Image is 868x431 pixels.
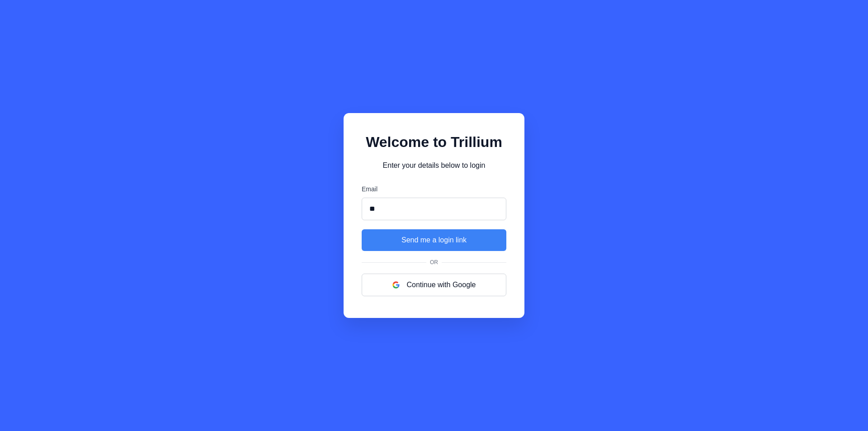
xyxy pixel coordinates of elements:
[362,229,506,251] button: Send me a login link
[362,185,506,194] label: Email
[362,274,506,296] button: Continue with Google
[426,258,442,266] span: Or
[362,131,506,153] h1: Welcome to Trillium
[362,160,506,171] p: Enter your details below to login
[392,281,400,289] img: google logo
